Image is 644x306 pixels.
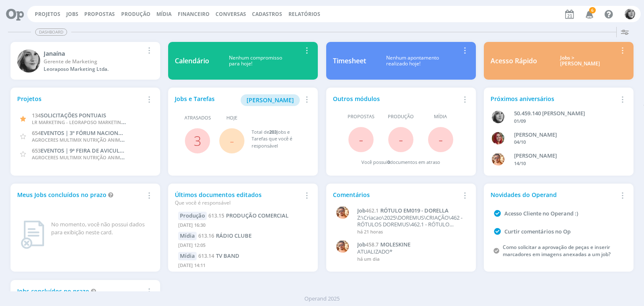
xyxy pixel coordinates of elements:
span: 01/09 [514,118,526,124]
div: Jobs e Tarefas [175,94,301,106]
div: Jobs concluídos no prazo [17,287,144,296]
a: Relatórios [288,10,320,18]
span: 458.7 [366,241,379,248]
span: MOLESKINE [380,241,410,248]
a: 653EVENTOS | 9ª FEIRA DE AVICULTURA E SUINOCULTURA DO NORDESTE 2025 [32,146,233,154]
span: Dashboard [35,29,67,36]
div: Meus Jobs concluídos no prazo [17,190,144,199]
div: Mídia [178,232,197,240]
span: 654 [32,129,41,137]
span: TV BAND [216,252,239,259]
a: JJanaínaGerente de MarketingLeoraposo Marketing Ltda. [10,42,160,80]
div: Outros módulos [333,94,460,103]
span: - [439,130,443,148]
div: Novidades do Operand [491,190,617,199]
span: EVENTOS | 3º FÓRUM NACIONAL DO LEITE [41,129,149,137]
span: Produção [388,113,414,120]
div: Gerente de Marketing [44,58,144,65]
div: [DATE] 14:11 [178,260,308,272]
img: V [336,240,349,253]
div: Leoraposo Marketing Ltda. [44,65,144,73]
span: 0 [387,159,390,165]
div: VICTOR MIRON COUTO [514,152,617,160]
span: 653 [32,147,41,154]
div: 50.459.140 JANAÍNA LUNA FERRO [514,109,617,118]
span: [PERSON_NAME] [247,96,294,104]
div: Comentários [333,190,460,199]
a: Mídia [156,10,171,18]
div: No momento, você não possui dados para exibição neste card. [51,220,150,237]
button: Produção [119,11,153,18]
div: Total de Jobs e Tarefas que você é responsável [252,129,303,150]
img: J [17,49,40,73]
span: RÁDIO CLUBE [216,232,252,239]
div: Nenhum compromisso para hoje! [209,55,301,67]
img: dashboard_not_found.png [21,220,44,249]
span: 14/10 [514,160,526,166]
span: 203 [269,129,277,135]
a: Produção [121,10,151,18]
p: Z:\Criacao\2025\DOREMUS\CRIAÇÃO\462 - RÓTULOS DOREMUS\462.1 - RÓTULO EM019 - DORELLA\fechado [357,215,465,228]
span: AGROCERES MULTIMIX NUTRIÇÃO ANIMAL LTDA. [32,135,139,143]
div: Jobs > [PERSON_NAME] [543,55,617,67]
div: Mídia [178,252,197,260]
button: [PERSON_NAME] [241,94,300,106]
div: Timesheet [333,56,366,66]
button: J [624,7,636,21]
a: Jobs [66,10,78,18]
div: Nenhum apontamento realizado hoje! [366,55,460,67]
span: 462.1 [366,207,379,214]
button: Mídia [154,11,174,18]
span: há um dia [357,256,379,262]
a: Acesso Cliente no Operand :) [504,210,578,217]
a: [PERSON_NAME] [241,96,300,104]
a: Conversas [216,10,246,18]
button: Projetos [32,11,63,18]
span: há 21 horas [357,228,383,235]
span: - [399,130,403,148]
div: Próximos aniversários [491,94,617,103]
span: EVENTOS | 9ª FEIRA DE AVICULTURA E SUINOCULTURA DO NORDESTE 2025 [41,146,233,154]
div: Produção [178,212,207,220]
div: Últimos documentos editados [175,190,301,207]
span: Financeiro [178,10,210,18]
span: PRODUÇÃO COMERCIAL [226,212,288,219]
span: LR MARKETING - LEORAPOSO MARKETING LTDA [32,118,137,126]
button: Conversas [213,11,249,18]
span: Mídia [434,113,447,120]
div: Janaína [44,49,144,58]
div: [DATE] 12:05 [178,240,308,252]
span: Atrasados [184,114,211,122]
img: G [492,132,504,145]
a: 134SOLICITAÇÕES PONTUAIS [32,111,106,119]
div: GIOVANA DE OLIVEIRA PERSINOTI [514,131,617,139]
a: Propostas [84,10,115,18]
span: Cadastros [252,10,282,18]
span: RÓTULO EM019 - DORELLA [380,207,449,214]
a: TimesheetNenhum apontamentorealizado hoje! [326,42,476,80]
a: 613.14TV BAND [198,252,239,259]
span: 613.16 [198,232,214,239]
span: Hoje [226,114,237,122]
img: J [492,111,504,123]
button: Propostas [82,11,117,18]
a: Projetos [35,10,60,18]
button: Cadastros [249,11,285,18]
a: Job458.7MOLESKINE [357,241,465,248]
button: 6 [580,7,597,22]
span: 613.15 [208,212,224,219]
img: J [625,9,635,19]
a: 613.15PRODUÇÃO COMERCIAL [208,212,288,219]
a: Job462.1RÓTULO EM019 - DORELLA [357,207,465,214]
div: [DATE] 16:30 [178,220,308,232]
div: Calendário [175,56,209,66]
span: 04/10 [514,139,526,145]
a: 613.16RÁDIO CLUBE [198,232,252,239]
button: Relatórios [286,11,323,18]
span: AGROCERES MULTIMIX NUTRIÇÃO ANIMAL LTDA. [32,153,139,161]
span: - [230,132,234,150]
a: Curtir comentários no Op [504,228,571,235]
img: V [492,153,504,166]
div: Projetos [17,94,144,103]
span: 613.14 [198,252,214,259]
